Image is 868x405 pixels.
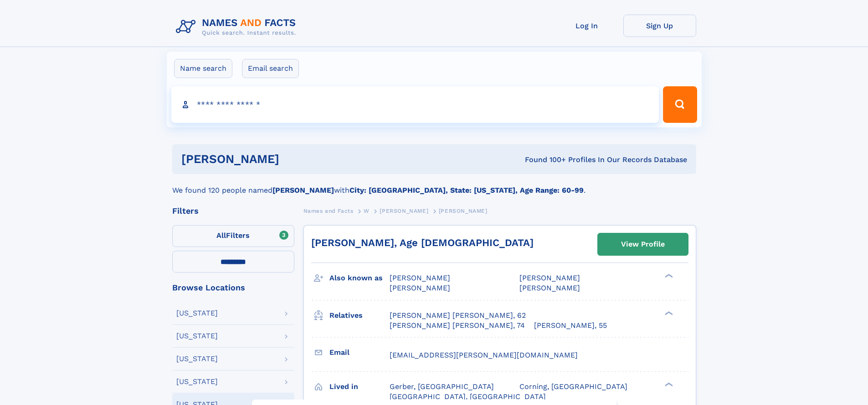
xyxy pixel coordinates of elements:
label: Filters [172,225,294,247]
span: All [216,231,226,240]
span: [PERSON_NAME] [519,284,580,292]
a: View Profile [598,233,688,255]
div: Found 100+ Profiles In Our Records Database [402,155,687,165]
a: [PERSON_NAME], 55 [534,321,607,331]
a: [PERSON_NAME] [PERSON_NAME], 74 [390,321,525,331]
span: Corning, [GEOGRAPHIC_DATA] [519,382,627,391]
div: [US_STATE] [176,355,218,363]
span: Gerber, [GEOGRAPHIC_DATA] [390,382,494,391]
span: [PERSON_NAME] [380,208,428,214]
h3: Also known as [329,270,390,286]
h3: Lived in [329,379,390,394]
div: Browse Locations [172,284,294,292]
a: [PERSON_NAME] [380,205,428,216]
b: [PERSON_NAME] [272,186,334,195]
span: [PERSON_NAME] [439,208,488,214]
div: [US_STATE] [176,332,218,340]
button: Search Button [663,86,697,123]
span: [GEOGRAPHIC_DATA], [GEOGRAPHIC_DATA] [390,392,546,401]
div: ❯ [663,273,673,279]
label: Email search [242,59,299,78]
b: City: [GEOGRAPHIC_DATA], State: [US_STATE], Age Range: 60-99 [349,186,584,195]
input: search input [171,86,659,123]
div: View Profile [621,234,665,255]
span: [PERSON_NAME] [390,284,450,292]
h3: Email [329,345,390,360]
div: ❯ [663,381,673,387]
span: [PERSON_NAME] [390,274,450,282]
a: Names and Facts [303,205,354,216]
a: W [364,205,370,216]
div: [US_STATE] [176,378,218,385]
a: [PERSON_NAME] [PERSON_NAME], 62 [390,310,526,321]
span: [PERSON_NAME] [519,274,580,282]
div: ❯ [663,310,673,316]
a: Sign Up [623,15,696,37]
h3: Relatives [329,308,390,323]
div: [US_STATE] [176,310,218,317]
span: [EMAIL_ADDRESS][PERSON_NAME][DOMAIN_NAME] [390,351,578,359]
a: Log In [550,15,623,37]
label: Name search [174,59,232,78]
div: We found 120 people named with . [172,174,696,196]
h1: [PERSON_NAME] [181,153,402,165]
img: Logo Names and Facts [172,15,303,39]
span: W [364,208,370,214]
div: Filters [172,207,294,215]
a: [PERSON_NAME], Age [DEMOGRAPHIC_DATA] [311,237,534,248]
